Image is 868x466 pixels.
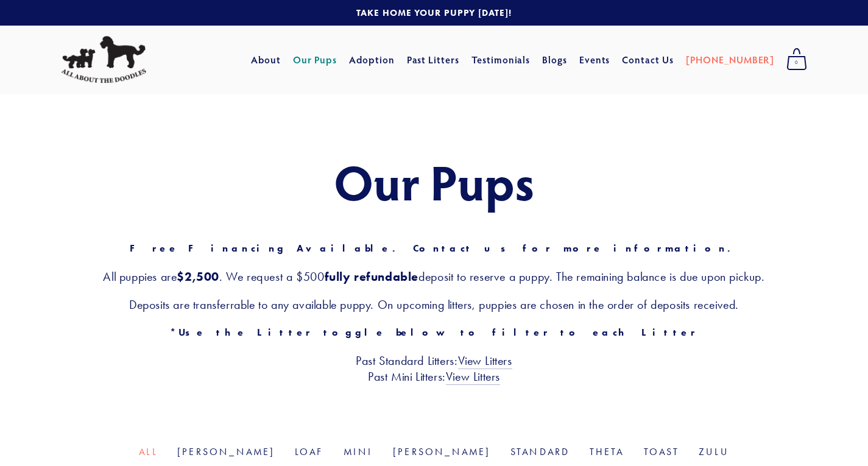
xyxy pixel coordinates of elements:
[139,446,158,457] a: All
[61,353,807,384] h3: Past Standard Litters: Past Mini Litters:
[177,446,275,457] a: [PERSON_NAME]
[349,49,395,71] a: Adoption
[699,446,729,457] a: Zulu
[251,49,281,71] a: About
[786,55,807,71] span: 0
[471,49,531,71] a: Testimonials
[393,446,491,457] a: [PERSON_NAME]
[590,446,624,457] a: Theta
[61,269,807,284] h3: All puppies are . We request a $500 deposit to reserve a puppy. The remaining balance is due upon...
[579,49,610,71] a: Events
[325,269,419,284] strong: fully refundable
[510,446,570,457] a: Standard
[446,369,500,385] a: View Litters
[170,327,698,338] strong: *Use the Litter toggle below to filter to each Litter
[622,49,674,71] a: Contact Us
[542,49,567,71] a: Blogs
[686,49,774,71] a: [PHONE_NUMBER]
[458,353,512,369] a: View Litters
[177,269,219,284] strong: $2,500
[61,297,807,312] h3: Deposits are transferrable to any available puppy. On upcoming litters, puppies are chosen in the...
[780,44,813,75] a: 0 items in cart
[295,446,324,457] a: Loaf
[293,49,337,71] a: Our Pups
[344,446,373,457] a: Mini
[61,155,807,208] h1: Our Pups
[61,36,146,83] img: All About The Doodles
[130,242,738,254] strong: Free Financing Available. Contact us for more information.
[407,53,460,66] a: Past Litters
[644,446,679,457] a: Toast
